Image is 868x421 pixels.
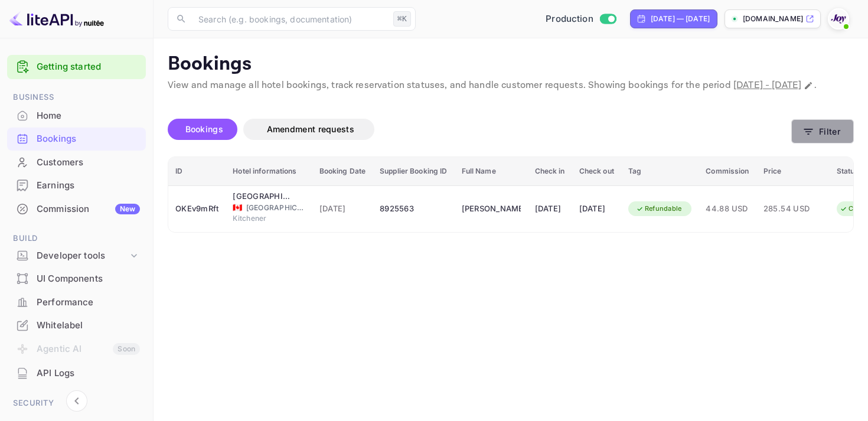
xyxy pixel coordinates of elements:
span: Bookings [185,124,223,134]
div: OKEv9mRft [175,200,218,218]
th: Check in [528,157,572,186]
div: Developer tools [37,249,128,263]
th: ID [168,157,226,186]
span: Build [7,232,146,245]
span: Amendment requests [267,124,354,134]
span: Kitchener [233,213,292,224]
div: [DATE] — [DATE] [651,14,710,24]
button: Filter [791,119,854,143]
div: Customers [37,156,140,169]
div: ⌘K [393,11,411,27]
a: Customers [7,151,146,173]
span: Business [7,91,146,104]
a: Earnings [7,174,146,196]
span: Security [7,397,146,410]
div: 8925563 [380,200,447,218]
th: Commission [699,157,756,186]
div: Gautam Hathi [462,200,521,218]
span: [DATE] [319,203,366,216]
div: API Logs [37,367,140,380]
div: Home [7,105,146,128]
th: Hotel informations [226,157,312,186]
div: Getting started [7,55,146,79]
th: Check out [572,157,621,186]
div: Home [37,109,140,123]
span: Production [546,12,593,26]
a: API Logs [7,362,146,384]
th: Full Name [455,157,528,186]
input: Search (e.g. bookings, documentation) [191,7,389,31]
div: New [115,204,140,214]
div: Developer tools [7,246,146,266]
span: Canada [233,204,242,211]
a: UI Components [7,267,146,289]
div: Customers [7,151,146,174]
a: Bookings [7,128,146,149]
div: Earnings [7,174,146,197]
a: Performance [7,291,146,313]
div: UI Components [37,272,140,286]
th: Supplier Booking ID [373,157,454,186]
div: Performance [37,296,140,309]
div: Whitelabel [37,319,140,332]
a: Getting started [37,60,140,74]
div: Crowne Plaza Kitchener-Waterloo, an IHG Hotel [233,191,292,203]
div: Earnings [37,179,140,192]
div: Whitelabel [7,314,146,337]
th: Price [756,157,830,186]
a: CommissionNew [7,198,146,220]
p: View and manage all hotel bookings, track reservation statuses, and handle customer requests. Sho... [168,79,854,93]
div: [DATE] [535,200,565,218]
p: Bookings [168,53,854,76]
a: Home [7,105,146,126]
img: LiteAPI logo [9,9,104,28]
p: [DOMAIN_NAME] [743,14,803,24]
button: Change date range [802,80,814,92]
div: Switch to Sandbox mode [541,12,621,26]
span: 44.88 USD [706,203,749,216]
span: [DATE] - [DATE] [733,79,801,92]
button: Collapse navigation [66,390,87,412]
th: Booking Date [312,157,373,186]
div: API Logs [7,362,146,385]
div: Bookings [7,128,146,151]
span: 285.54 USD [763,203,823,216]
div: Bookings [37,132,140,146]
a: Whitelabel [7,314,146,336]
div: Performance [7,291,146,314]
div: [DATE] [579,200,614,218]
div: UI Components [7,267,146,291]
div: CommissionNew [7,198,146,221]
th: Tag [621,157,699,186]
img: With Joy [829,9,848,28]
span: [GEOGRAPHIC_DATA] [246,203,305,213]
div: account-settings tabs [168,119,791,140]
div: Refundable [628,201,690,216]
div: Commission [37,203,140,216]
